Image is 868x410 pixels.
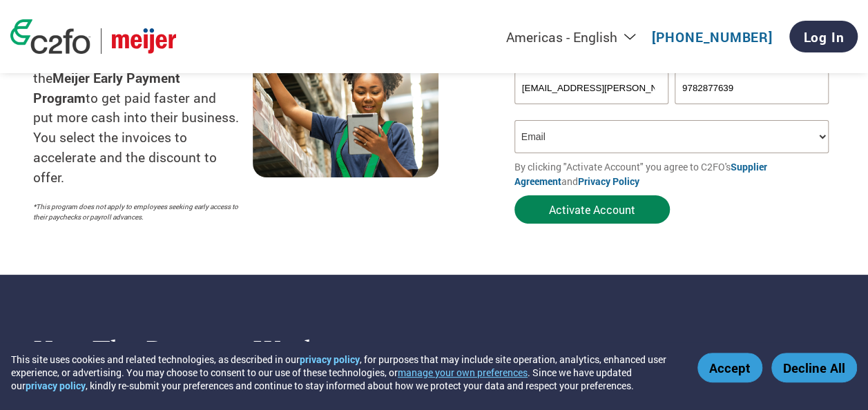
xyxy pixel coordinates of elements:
[675,106,829,115] div: Inavlid Phone Number
[398,366,528,379] button: manage your own preferences
[253,41,438,177] img: supply chain worker
[771,353,857,382] button: Decline All
[33,69,180,106] strong: Meijer Early Payment Program
[514,106,668,115] div: Inavlid Email Address
[789,21,858,52] a: Log In
[514,195,670,224] button: Activate Account
[697,353,762,382] button: Accept
[26,379,86,392] a: privacy policy
[578,175,639,188] a: Privacy Policy
[514,160,767,188] a: Supplier Agreement
[10,19,90,54] img: c2fo logo
[33,48,253,188] p: Suppliers choose C2FO and the to get paid faster and put more cash into their business. You selec...
[652,28,773,46] a: [PHONE_NUMBER]
[33,336,417,364] h3: How the program works
[300,353,360,366] a: privacy policy
[514,72,668,104] input: Invalid Email format
[33,202,239,222] p: *This program does not apply to employees seeking early access to their paychecks or payroll adva...
[112,28,176,54] img: Meijer
[675,72,829,104] input: Phone*
[514,159,835,188] p: By clicking "Activate Account" you agree to C2FO's and
[11,353,677,392] div: This site uses cookies and related technologies, as described in our , for purposes that may incl...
